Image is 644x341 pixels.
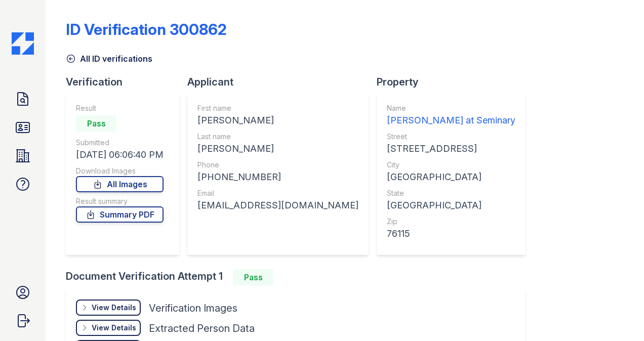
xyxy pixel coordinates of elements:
[197,132,358,142] div: Last name
[197,142,358,156] div: [PERSON_NAME]
[387,198,515,212] div: [GEOGRAPHIC_DATA]
[197,170,358,184] div: [PHONE_NUMBER]
[387,103,515,113] div: Name
[76,166,164,176] div: Download Images
[76,206,164,223] a: Summary PDF
[76,176,164,192] a: All Images
[149,321,255,335] div: Extracted Person Data
[92,303,136,313] div: View Details
[387,170,515,184] div: [GEOGRAPHIC_DATA]
[12,32,34,55] img: CE_Icon_Blue-c292c112584629df590d857e76928e9f676e5b41ef8f769ba2f05ee15b207248.png
[387,103,515,127] a: Name [PERSON_NAME] at Seminary
[76,148,164,162] div: [DATE] 06:06:40 PM
[387,188,515,198] div: State
[197,103,358,113] div: First name
[197,113,358,127] div: [PERSON_NAME]
[197,188,358,198] div: Email
[76,115,116,132] div: Pass
[66,20,227,38] div: ID Verification 300862
[66,269,534,285] div: Document Verification Attempt 1
[197,160,358,170] div: Phone
[66,53,152,65] a: All ID verifications
[387,217,515,227] div: Zip
[387,227,515,241] div: 76115
[233,269,273,285] div: Pass
[387,142,515,156] div: [STREET_ADDRESS]
[387,113,515,127] div: [PERSON_NAME] at Seminary
[76,138,164,148] div: Submitted
[387,160,515,170] div: City
[76,196,164,206] div: Result summary
[387,132,515,142] div: Street
[187,75,377,89] div: Applicant
[92,323,136,333] div: View Details
[149,301,237,315] div: Verification Images
[197,198,358,212] div: [EMAIL_ADDRESS][DOMAIN_NAME]
[76,103,164,113] div: Result
[66,75,187,89] div: Verification
[377,75,534,89] div: Property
